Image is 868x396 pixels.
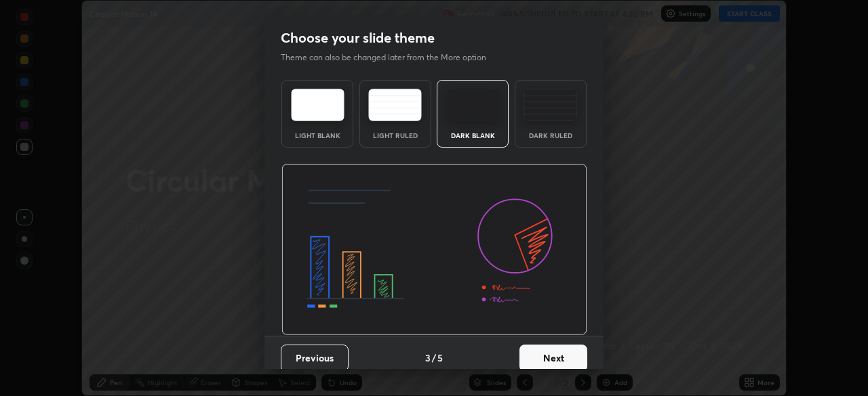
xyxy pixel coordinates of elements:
img: darkTheme.f0cc69e5.svg [446,89,500,121]
button: Next [519,345,587,372]
img: lightTheme.e5ed3b09.svg [291,89,344,121]
img: lightRuledTheme.5fabf969.svg [368,89,422,121]
h4: 5 [437,351,443,365]
img: darkRuledTheme.de295e13.svg [524,89,577,121]
h4: / [432,351,436,365]
div: Light Ruled [368,132,422,139]
h2: Choose your slide theme [281,29,435,47]
div: Light Blank [290,132,344,139]
button: Previous [281,345,349,372]
img: darkThemeBanner.d06ce4a2.svg [281,164,587,336]
div: Dark Ruled [524,132,578,139]
div: Dark Blank [446,132,500,139]
h4: 3 [425,351,431,365]
p: Theme can also be changed later from the More option [281,51,500,64]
